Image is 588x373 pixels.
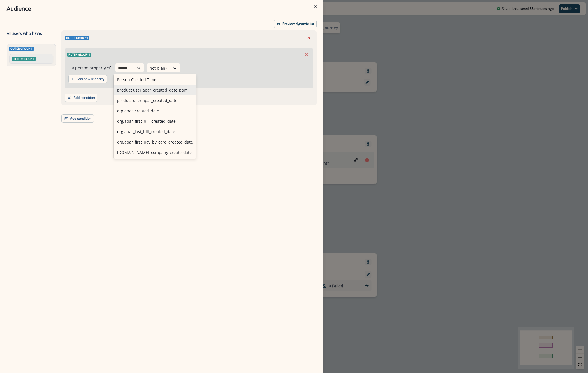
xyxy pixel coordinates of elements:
button: Remove [304,34,313,42]
p: Preview dynamic list [282,22,314,26]
span: Outer group 1 [65,36,89,40]
div: Person Created Time [114,74,196,85]
button: Add condition [61,114,94,123]
div: [DOMAIN_NAME]_company_create_date [114,147,196,158]
span: Outer group 1 [9,47,34,51]
div: product user.apar_created_date_pom [114,85,196,95]
div: org.apar_created_date [114,106,196,116]
div: org.apar_first_pay_by_card_created_date [114,137,196,147]
button: Add new property [68,75,107,83]
button: Close [311,2,320,11]
p: All user s who have, [7,30,42,36]
div: org.apar_last_bill_created_date [114,126,196,137]
button: Preview dynamic list [274,20,317,28]
span: Filter group 1 [67,53,91,57]
button: Add condition [65,94,97,102]
button: Remove [302,50,311,59]
p: ...a person property of... [68,65,114,71]
div: org.apar_first_bill_created_date [114,116,196,126]
div: product user.apar_created_date [114,95,196,106]
p: Add new property [77,77,104,81]
span: Filter group 1 [12,57,36,61]
div: Audience [7,4,317,13]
